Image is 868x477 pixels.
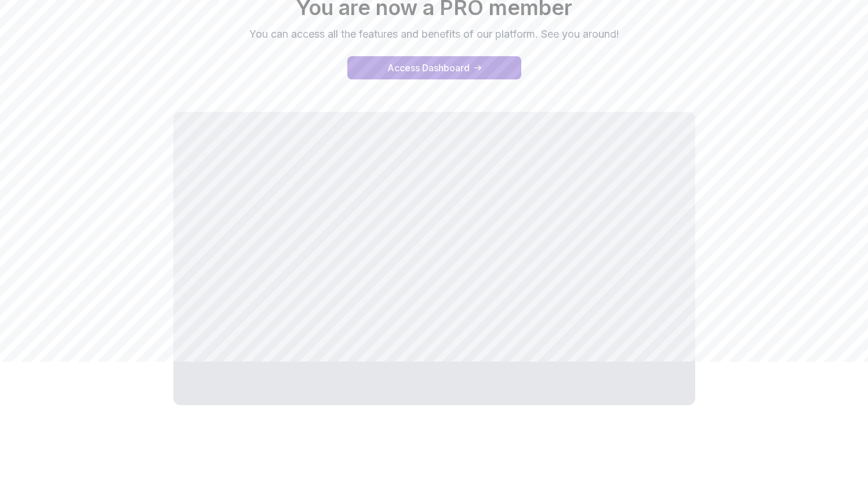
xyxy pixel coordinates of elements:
[239,26,629,42] p: You can access all the features and benefits of our platform. See you around!
[347,56,521,79] a: access-dashboard
[347,56,521,79] button: Access Dashboard
[173,112,695,405] iframe: To enrich screen reader interactions, please activate Accessibility in Grammarly extension settings
[387,61,470,75] div: Access Dashboard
